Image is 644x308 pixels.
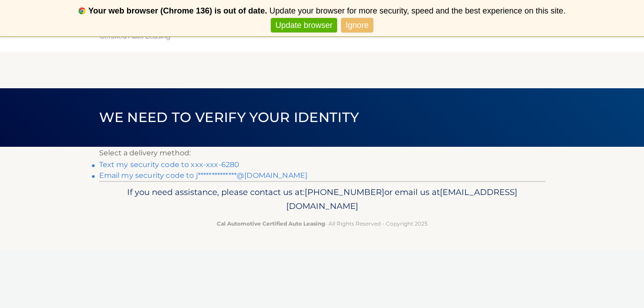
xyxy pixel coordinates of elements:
a: Ignore [341,18,373,33]
span: We need to verify your identity [99,109,359,126]
a: Update browser [271,18,337,33]
a: Text my security code to xxx-xxx-6280 [99,160,240,169]
span: [PHONE_NUMBER] [305,187,384,197]
b: Your web browser (Chrome 136) is out of date. [88,6,267,15]
p: If you need assistance, please contact us at: or email us at [105,185,539,214]
p: Select a delivery method: [99,147,545,159]
p: - All Rights Reserved - Copyright 2025 [105,219,539,228]
span: Update your browser for more security, speed and the best experience on this site. [269,6,566,15]
strong: Cal Automotive Certified Auto Leasing [217,220,325,227]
